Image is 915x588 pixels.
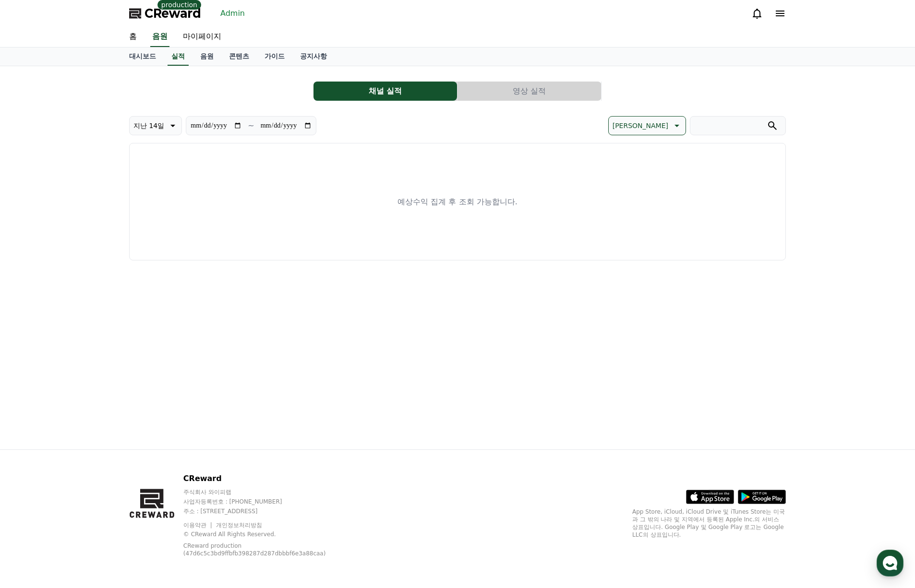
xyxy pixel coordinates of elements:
[397,196,517,208] p: 예상수익 집계 후 조회 가능합니다.
[292,47,335,66] a: 공지사항
[613,119,668,132] p: [PERSON_NAME]
[216,522,262,529] a: 개인정보처리방침
[144,6,201,21] span: CReward
[257,47,292,66] a: 가이드
[175,27,229,47] a: 마이페이지
[150,27,169,47] a: 음원
[457,82,602,101] a: 영상 실적
[168,47,189,66] a: 실적
[133,119,164,132] p: 지난 14일
[129,6,201,21] a: CReward
[183,507,352,515] p: 주소 : [STREET_ADDRESS]
[248,120,254,131] p: ~
[183,488,352,496] p: 주식회사 와이피랩
[129,116,182,135] button: 지난 14일
[313,82,457,101] button: 채널 실적
[121,47,164,66] a: 대시보드
[183,473,352,484] p: CReward
[183,542,337,557] p: CReward production (47d6c5c3bd9ffbfb398287d287dbbbf6e3a88caa)
[183,522,214,529] a: 이용약관
[457,82,601,101] button: 영상 실적
[217,6,249,21] a: Admin
[608,116,686,135] button: [PERSON_NAME]
[183,530,352,538] p: © CReward All Rights Reserved.
[193,47,221,66] a: 음원
[221,47,257,66] a: 콘텐츠
[313,82,457,101] a: 채널 실적
[183,498,352,506] p: 사업자등록번호 : [PHONE_NUMBER]
[121,27,144,47] a: 홈
[632,508,786,539] p: App Store, iCloud, iCloud Drive 및 iTunes Store는 미국과 그 밖의 나라 및 지역에서 등록된 Apple Inc.의 서비스 상표입니다. Goo...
